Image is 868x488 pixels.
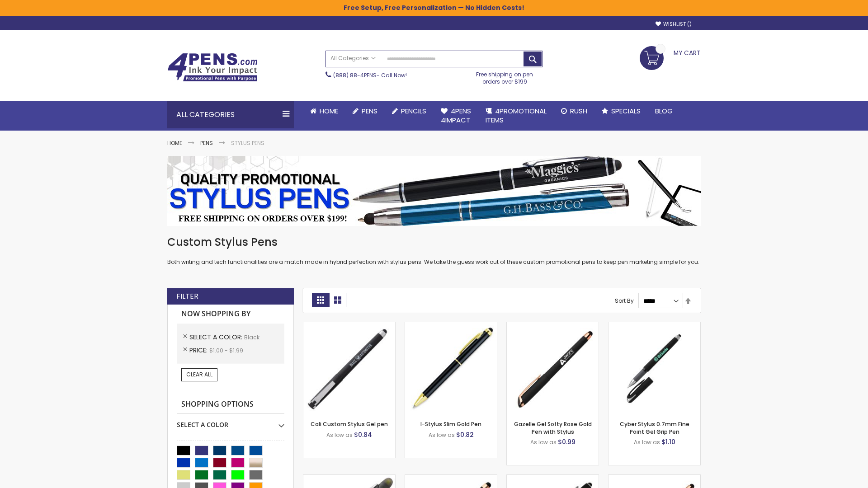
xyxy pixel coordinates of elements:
[507,322,599,329] a: Gazelle Gel Softy Rose Gold Pen with Stylus-Black
[167,235,701,266] div: Both writing and tech functionalities are a match made in hybrid perfection with stylus pens. We ...
[441,106,471,125] span: 4Pens 4impact
[609,322,700,414] img: Cyber Stylus 0.7mm Fine Point Gel Grip Pen-Black
[405,474,497,482] a: Islander Softy Rose Gold Gel Pen with Stylus-Black
[594,101,648,121] a: Specials
[200,139,213,147] a: Pens
[326,431,353,439] span: As low as
[354,430,372,439] span: $0.84
[181,368,217,381] a: Clear All
[634,438,660,446] span: As low as
[186,371,212,378] span: Clear All
[405,322,497,329] a: I-Stylus Slim Gold-Black
[401,106,426,116] span: Pencils
[558,437,576,446] span: $0.99
[177,414,284,429] div: Select A Color
[303,101,345,121] a: Home
[554,101,594,121] a: Rush
[312,293,329,307] strong: Grid
[609,474,700,482] a: Gazelle Gel Softy Rose Gold Pen with Stylus - ColorJet-Black
[530,438,557,446] span: As low as
[244,333,259,341] span: Black
[303,322,395,329] a: Cali Custom Stylus Gel pen-Black
[311,420,388,428] a: Cali Custom Stylus Gel pen
[405,322,497,414] img: I-Stylus Slim Gold-Black
[362,106,377,116] span: Pens
[570,106,587,116] span: Rush
[467,67,543,85] div: Free shipping on pen orders over $199
[345,101,385,121] a: Pens
[176,291,198,301] strong: Filter
[320,106,338,116] span: Home
[167,139,182,147] a: Home
[486,106,547,125] span: 4PROMOTIONAL ITEMS
[189,333,244,342] span: Select A Color
[209,347,243,354] span: $1.00 - $1.99
[655,106,673,116] span: Blog
[478,101,554,131] a: 4PROMOTIONALITEMS
[434,101,478,131] a: 4Pens4impact
[456,430,474,439] span: $0.82
[611,106,641,116] span: Specials
[656,21,692,28] a: Wishlist
[507,474,599,482] a: Custom Soft Touch® Metal Pens with Stylus-Black
[514,420,592,435] a: Gazelle Gel Softy Rose Gold Pen with Stylus
[609,322,700,329] a: Cyber Stylus 0.7mm Fine Point Gel Grip Pen-Black
[231,139,264,147] strong: Stylus Pens
[615,297,634,305] label: Sort By
[189,346,209,355] span: Price
[620,420,689,435] a: Cyber Stylus 0.7mm Fine Point Gel Grip Pen
[326,51,380,66] a: All Categories
[167,235,701,249] h1: Custom Stylus Pens
[333,71,407,79] span: - Call Now!
[167,156,701,226] img: Stylus Pens
[385,101,434,121] a: Pencils
[330,55,376,62] span: All Categories
[648,101,680,121] a: Blog
[429,431,455,439] span: As low as
[303,474,395,482] a: Souvenir® Jalan Highlighter Stylus Pen Combo-Black
[507,322,599,414] img: Gazelle Gel Softy Rose Gold Pen with Stylus-Black
[167,53,258,82] img: 4Pens Custom Pens and Promotional Products
[177,395,284,414] strong: Shopping Options
[167,101,294,128] div: All Categories
[420,420,481,428] a: I-Stylus Slim Gold Pen
[333,71,377,79] a: (888) 88-4PENS
[661,437,675,446] span: $1.10
[177,305,284,324] strong: Now Shopping by
[303,322,395,414] img: Cali Custom Stylus Gel pen-Black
